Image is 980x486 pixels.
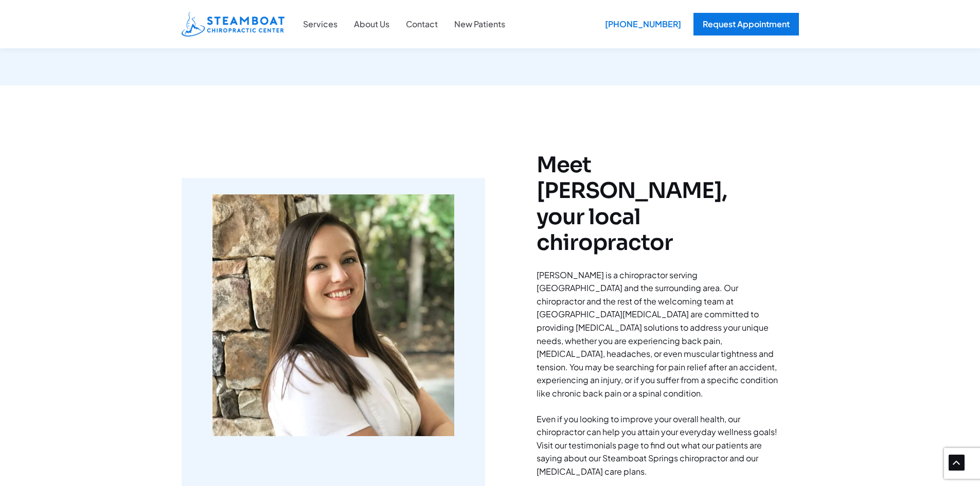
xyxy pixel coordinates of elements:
p: [PERSON_NAME] is a chiropractor serving [GEOGRAPHIC_DATA] and the surrounding area. Our chiroprac... [537,268,778,400]
a: About Us [346,17,398,31]
a: Services [295,17,346,31]
a: Contact [398,17,446,31]
a: Request Appointment [693,13,799,35]
h2: Meet [PERSON_NAME], your local chiropractor [537,152,778,256]
p: Even if you looking to improve your overall health, our chiropractor can help you attain your eve... [537,412,778,478]
nav: Site Navigation [295,12,513,37]
div: [PHONE_NUMBER] [598,13,688,35]
a: [PHONE_NUMBER] [598,13,683,35]
a: New Patients [446,17,513,31]
img: Steamboat Chiropractic Center [182,12,284,37]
